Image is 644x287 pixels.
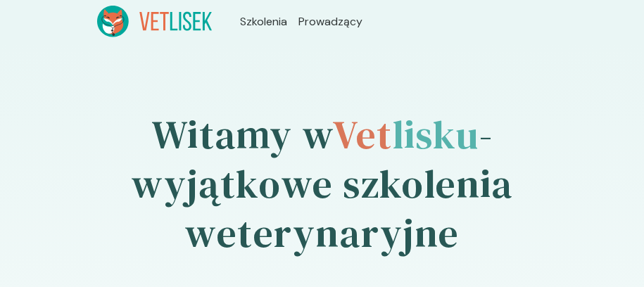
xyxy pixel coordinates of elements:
a: Szkolenia [240,13,287,30]
span: lisku [393,108,479,162]
a: Prowadzący [298,13,362,30]
span: Vet [332,108,392,162]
